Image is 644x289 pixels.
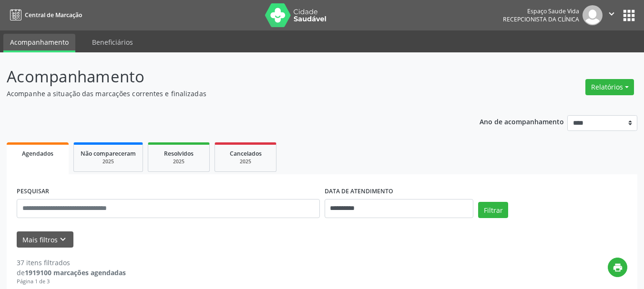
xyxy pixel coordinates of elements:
span: Cancelados [230,149,262,158]
button: print [608,258,627,277]
div: 2025 [81,158,136,165]
p: Ano de acompanhamento [480,115,564,127]
a: Central de Marcação [7,7,82,23]
a: Beneficiários [85,34,140,50]
button:  [603,5,621,25]
i:  [606,9,617,19]
img: img [583,5,603,25]
i: keyboard_arrow_down [58,234,68,245]
button: Relatórios [585,79,634,95]
div: Espaço Saude Vida [503,7,579,15]
p: Acompanhamento [7,65,448,89]
label: DATA DE ATENDIMENTO [325,184,393,199]
div: Página 1 de 3 [17,278,126,286]
span: Resolvidos [164,149,194,158]
span: Agendados [22,149,53,158]
a: Acompanhamento [3,34,75,52]
div: 2025 [155,158,203,165]
p: Acompanhe a situação das marcações correntes e finalizadas [7,89,448,99]
strong: 1919100 marcações agendadas [25,268,126,277]
i: print [613,262,623,273]
span: Central de Marcação [25,11,82,19]
button: Mais filtroskeyboard_arrow_down [17,231,73,248]
div: 2025 [222,158,269,165]
div: de [17,268,126,278]
div: 37 itens filtrados [17,258,126,268]
label: PESQUISAR [17,184,49,199]
button: Filtrar [478,202,508,218]
span: Não compareceram [81,149,136,158]
button: apps [621,7,637,24]
span: Recepcionista da clínica [503,15,579,23]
